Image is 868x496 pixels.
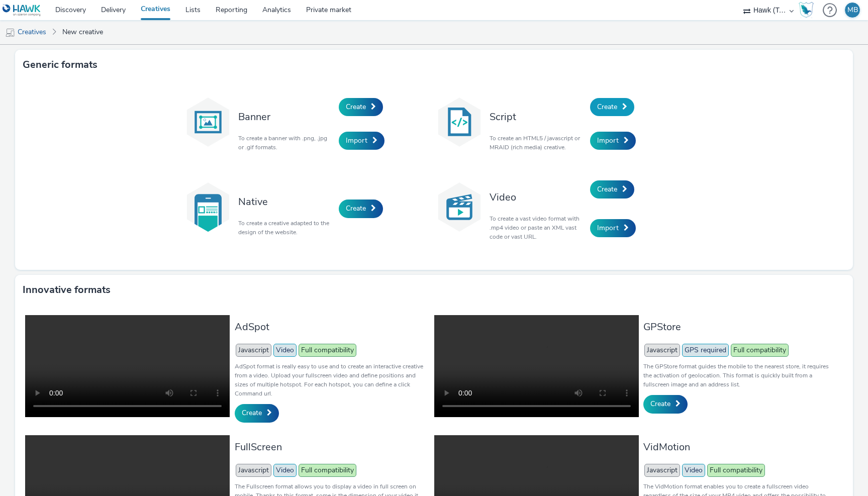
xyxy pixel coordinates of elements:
a: Create [590,98,634,116]
h3: Banner [238,110,334,124]
img: undefined Logo [3,4,41,17]
span: Full compatibility [299,464,356,477]
span: Import [597,136,619,145]
p: The GPStore format guides the mobile to the nearest store, it requires the activation of geolocat... [643,362,838,389]
img: banner.svg [183,97,233,147]
h3: VidMotion [643,440,838,454]
a: Hawk Academy [799,2,818,18]
span: Create [242,408,262,418]
div: MB [847,3,858,18]
h3: Script [490,110,585,124]
span: Create [597,102,617,112]
img: video.svg [434,182,485,232]
span: Create [597,184,617,194]
a: Import [339,132,384,150]
a: Import [590,132,636,150]
span: Javascript [236,464,271,477]
a: Create [339,98,383,116]
span: Video [682,464,705,477]
h3: AdSpot [235,320,429,334]
a: Create [590,180,634,199]
span: Full compatibility [707,464,765,477]
h3: Generic formats [23,57,98,72]
span: Video [273,344,297,357]
a: Create [643,395,688,413]
img: code.svg [434,97,485,147]
span: Create [346,204,366,213]
p: AdSpot format is really easy to use and to create an interactive creative from a video. Upload yo... [235,362,429,398]
span: Video [273,464,297,477]
span: Import [346,136,367,145]
img: mobile [5,28,15,38]
span: Full compatibility [731,344,789,357]
p: To create an HTML5 / javascript or MRAID (rich media) creative. [490,134,585,152]
span: Javascript [644,344,680,357]
a: Create [235,404,279,422]
h3: Video [490,190,585,204]
h3: Innovative formats [23,282,111,297]
span: Javascript [644,464,680,477]
img: Hawk Academy [799,2,814,18]
p: To create a vast video format with .mp4 video or paste an XML vast code or vast URL. [490,214,585,241]
a: Import [590,219,636,237]
h3: GPStore [643,320,838,334]
a: Create [339,200,383,218]
span: Create [650,399,670,409]
a: New creative [57,20,108,44]
img: native.svg [183,182,233,232]
p: To create a creative adapted to the design of the website. [238,219,334,237]
p: To create a banner with .png, .jpg or .gif formats. [238,134,334,152]
span: Import [597,223,619,233]
span: Full compatibility [299,344,356,357]
span: Create [346,102,366,112]
h3: Native [238,195,334,209]
h3: FullScreen [235,440,429,454]
span: GPS required [682,344,729,357]
span: Javascript [236,344,271,357]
